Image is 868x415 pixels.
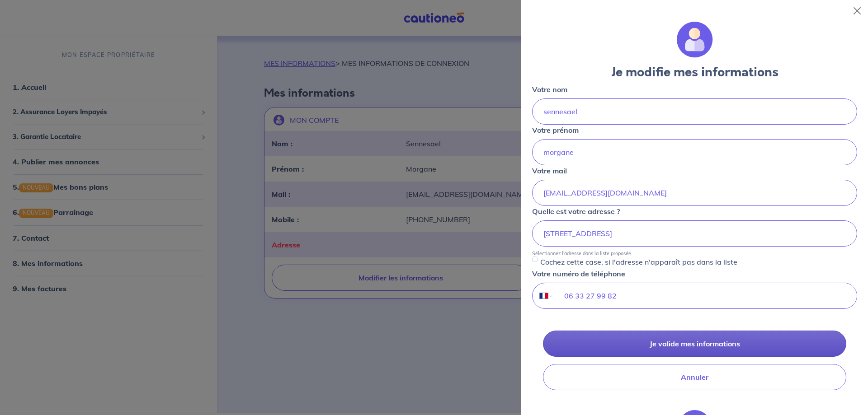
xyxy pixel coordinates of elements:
[532,98,857,125] input: Doe
[543,331,846,357] button: Je valide mes informations
[532,250,631,256] p: Sélectionnez l'adresse dans la liste proposée
[532,84,567,95] p: Votre nom
[532,65,857,80] h3: Je modifie mes informations
[532,220,857,247] input: 11 rue de la liberté 75000 Paris
[532,125,579,135] p: Votre prénom
[677,22,713,58] img: illu_account.svg
[532,139,857,165] input: John
[532,206,620,217] p: Quelle est votre adresse ?
[532,268,625,279] p: Votre numéro de téléphone
[850,4,864,18] button: Close
[543,364,846,390] button: Annuler
[540,256,737,267] p: Cochez cette case, si l'adresse n'apparaît pas dans la liste
[532,180,857,206] input: mail@mail.com
[532,165,567,176] p: Votre mail
[553,283,857,308] input: 06 34 34 34 34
